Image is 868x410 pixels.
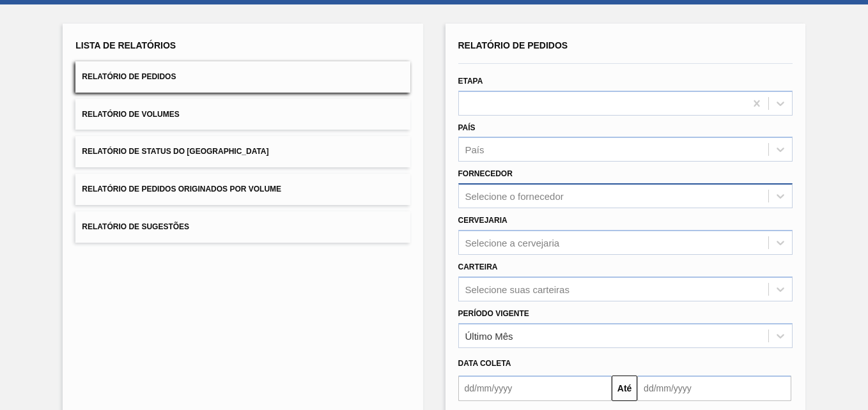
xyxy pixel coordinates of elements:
[82,72,176,81] span: Relatório de Pedidos
[75,174,410,205] button: Relatório de Pedidos Originados por Volume
[75,136,410,167] button: Relatório de Status do [GEOGRAPHIC_DATA]
[465,330,513,341] div: Último Mês
[465,284,570,294] div: Selecione suas carteiras
[458,77,483,86] label: Etapa
[465,144,484,155] div: País
[458,216,508,225] label: Cervejaria
[465,237,560,248] div: Selecione a cervejaria
[82,110,179,119] span: Relatório de Volumes
[465,191,564,202] div: Selecione o fornecedor
[458,169,513,178] label: Fornecedor
[75,61,410,93] button: Relatório de Pedidos
[75,211,410,243] button: Relatório de Sugestões
[75,99,410,130] button: Relatório de Volumes
[458,40,568,50] span: Relatório de Pedidos
[458,359,511,368] span: Data coleta
[458,123,476,132] label: País
[82,147,268,156] span: Relatório de Status do [GEOGRAPHIC_DATA]
[637,376,791,401] input: dd/mm/yyyy
[612,376,637,401] button: Até
[75,40,176,50] span: Lista de Relatórios
[458,262,498,271] label: Carteira
[82,185,281,194] span: Relatório de Pedidos Originados por Volume
[82,222,189,231] span: Relatório de Sugestões
[458,309,529,318] label: Período Vigente
[458,376,612,401] input: dd/mm/yyyy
